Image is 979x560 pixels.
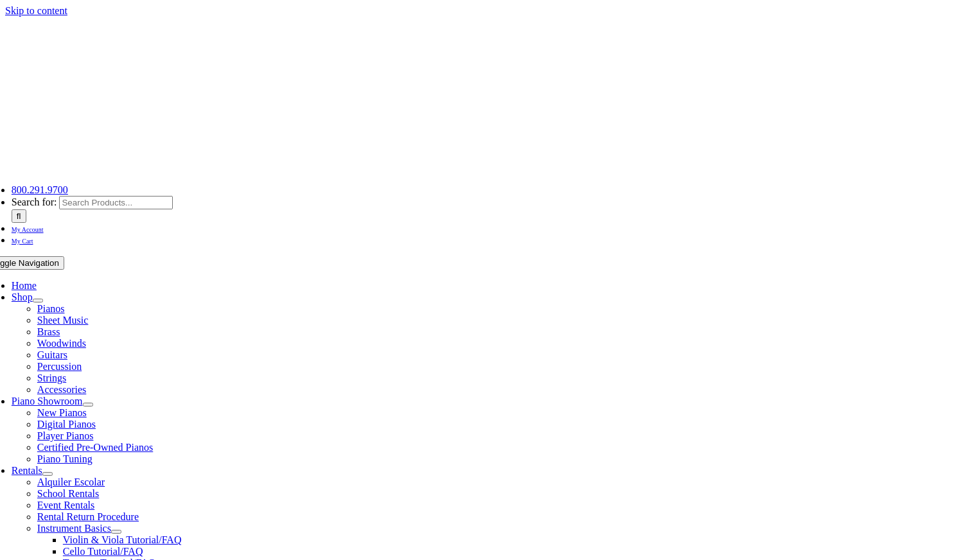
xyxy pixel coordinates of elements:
span: Search for: [12,197,57,207]
input: Search [12,209,26,223]
a: Shop [12,292,33,302]
a: Skip to content [5,5,67,16]
a: Rental Return Procedure [37,511,139,522]
a: Percussion [37,361,82,372]
a: Brass [37,326,60,337]
a: Instrument Basics [37,523,111,534]
a: Event Rentals [37,500,94,511]
button: Open submenu of Instrument Basics [111,530,121,534]
a: Accessories [37,384,86,395]
a: My Cart [12,234,33,245]
button: Open submenu of Rentals [42,472,53,476]
a: Digital Pianos [37,419,96,430]
span: My Account [12,226,44,233]
a: Strings [37,372,66,383]
a: New Pianos [37,407,87,418]
a: My Account [12,223,44,234]
button: Open submenu of Shop [33,299,43,302]
a: Cello Tutorial/FAQ [63,546,143,557]
a: Woodwinds [37,338,86,349]
a: Piano Tuning [37,453,93,464]
span: My Cart [12,238,33,245]
input: Search Products... [59,196,173,209]
a: Alquiler Escolar [37,477,105,487]
a: Rentals [12,465,42,476]
a: Certified Pre-Owned Pianos [37,442,153,453]
a: School Rentals [37,488,99,499]
a: Player Pianos [37,430,94,441]
a: Sheet Music [37,315,89,326]
button: Open submenu of Piano Showroom [83,403,93,407]
a: 800.291.9700 [12,184,68,195]
a: Guitars [37,349,67,360]
a: Home [12,280,37,291]
a: Violin & Viola Tutorial/FAQ [63,534,182,545]
a: Pianos [37,303,65,314]
a: Piano Showroom [12,396,83,407]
